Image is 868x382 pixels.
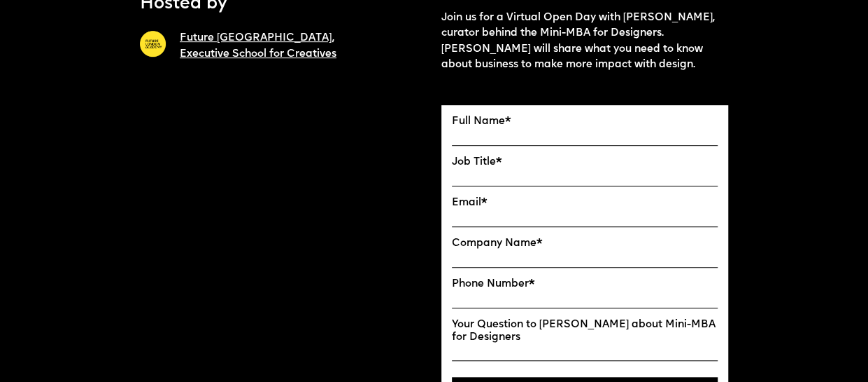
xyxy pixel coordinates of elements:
label: Company Name [452,238,718,250]
a: Future [GEOGRAPHIC_DATA],Executive School for Creatives [180,33,336,59]
label: Phone Number [452,278,718,291]
img: A yellow circle with Future London Academy logo [140,31,166,57]
label: Job Title [452,156,718,169]
p: Join us for a Virtual Open Day with [PERSON_NAME], curator behind the Mini-MBA for Designers. [PE... [441,11,729,73]
label: Full Name [452,116,718,128]
label: Your Question to [PERSON_NAME] about Mini-MBA for Designers [452,319,718,344]
label: Email [452,197,718,210]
